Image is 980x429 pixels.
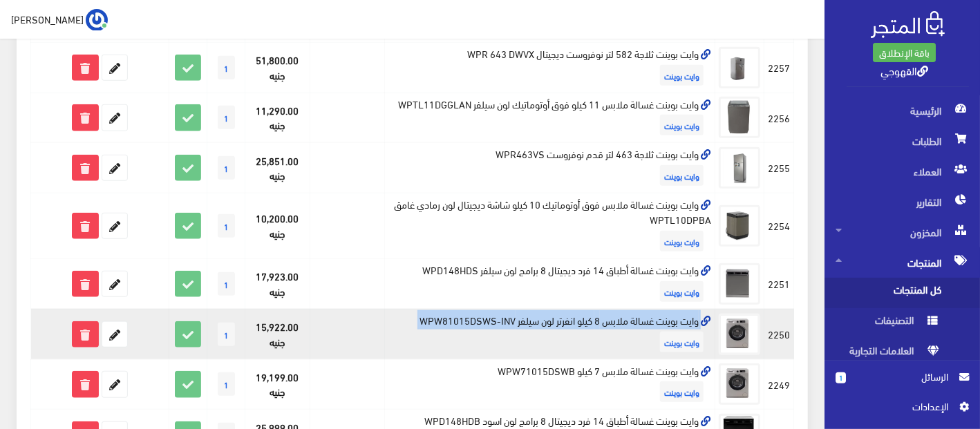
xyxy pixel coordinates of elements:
[719,47,760,88] img: oayt-boynt-thlag-582-ltr-nofrost-dygytal-balhnfy-sylfr-wpr-643-dwdx.png
[385,309,715,359] td: وايت بوينت غسالة ملابس 8 كيلو انفرتر لون سيلفر WPW81015DSWS-INV
[660,115,704,135] span: وايت بوينت
[824,95,980,126] a: الرئيسية
[847,399,948,414] span: اﻹعدادات
[719,97,760,138] img: oayt-boynt-ghsal-mlabs-11-kylo-fok-aotomatyk-lon-sylfr-wptl11dgga.png
[245,42,310,93] td: 51,800.00 جنيه
[873,43,936,62] a: باقة الإنطلاق
[880,60,928,80] a: القهوجي
[218,56,235,79] span: 1
[836,372,846,383] span: 1
[836,399,969,421] a: اﻹعدادات
[660,165,704,186] span: وايت بوينت
[660,231,704,251] span: وايت بوينت
[245,309,310,359] td: 15,922.00 جنيه
[824,278,980,308] a: كل المنتجات
[385,93,715,143] td: وايت بوينت غسالة ملابس 11 كيلو فوق أوتوماتيك لون سيلفر WPTL11DGGLAN
[836,339,941,369] span: العلامات التجارية
[11,10,84,28] span: [PERSON_NAME]
[218,156,235,180] span: 1
[385,42,715,93] td: وايت بوينت ثلاجة 582 لتر نوفروست ديجيتال WPR 643 DWVX
[660,65,704,86] span: وايت بوينت
[660,281,704,302] span: وايت بوينت
[245,193,310,259] td: 10,200.00 جنيه
[824,187,980,217] a: التقارير
[385,143,715,193] td: وايت بوينت ثلاجة 463 لتر قدم نوفروست WPR463VS
[218,106,235,129] span: 1
[824,217,980,247] a: المخزون
[836,308,941,339] span: التصنيفات
[245,93,310,143] td: 11,290.00 جنيه
[836,126,969,156] span: الطلبات
[764,359,794,410] td: 2249
[764,143,794,193] td: 2255
[17,334,69,387] iframe: Drift Widget Chat Controller
[764,93,794,143] td: 2256
[719,314,760,355] img: oayt-boynt-ghsal-mlabs-8-kylo-anfrtr-lon-sylfr-wpw81015dsws-inv.png
[218,323,235,346] span: 1
[218,214,235,238] span: 1
[385,193,715,259] td: وايت بوينت غسالة ملابس فوق أوتوماتيك 10 كيلو شاشة ديجيتال لون رمادي غامق WPTL10DPBA
[824,126,980,156] a: الطلبات
[824,247,980,278] a: المنتجات
[245,258,310,309] td: 17,923.00 جنيه
[86,9,108,31] img: ...
[836,278,941,308] span: كل المنتجات
[764,42,794,93] td: 2257
[385,258,715,309] td: وايت بوينت غسالة أطباق 14 فرد ديجيتال 8 برامج لون سيلفر WPD148HDS
[660,332,704,352] span: وايت بوينت
[719,263,760,305] img: oayt-boynt-ghsal-atbak-14-frd-dygytal-8-bramg-lon-sylfr-wpd148hds.png
[218,272,235,296] span: 1
[719,363,760,405] img: oayt-boynt-ghsal-mlabs-7-kylo-1000-lf-balbkhar-anfrtr-lon-sylfr-wpw71015dsws-inv.png
[824,156,980,187] a: العملاء
[245,143,310,193] td: 25,851.00 جنيه
[719,205,760,247] img: oayt-boynt-ghsal-mlabs-fok-aotomatyk-10-kylo-shash-dygytal-lon-rmady-ghamk-wptl10dpba.png
[719,147,760,189] img: oayt-boynt-thlag-18-kdm-nofrost-lon-sylfr-wpr-463-x.png
[764,309,794,359] td: 2250
[836,369,969,399] a: 1 الرسائل
[764,193,794,259] td: 2254
[660,381,704,402] span: وايت بوينت
[836,247,969,278] span: المنتجات
[871,11,945,38] img: .
[245,359,310,410] td: 19,199.00 جنيه
[824,308,980,339] a: التصنيفات
[836,187,969,217] span: التقارير
[836,95,969,126] span: الرئيسية
[11,8,108,30] a: ... [PERSON_NAME]
[385,359,715,410] td: وايت بوينت غسالة ملابس 7 كيلو WPW71015DSWB
[836,156,969,187] span: العملاء
[218,372,235,396] span: 1
[824,339,980,369] a: العلامات التجارية
[764,258,794,309] td: 2251
[857,369,948,384] span: الرسائل
[836,217,969,247] span: المخزون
